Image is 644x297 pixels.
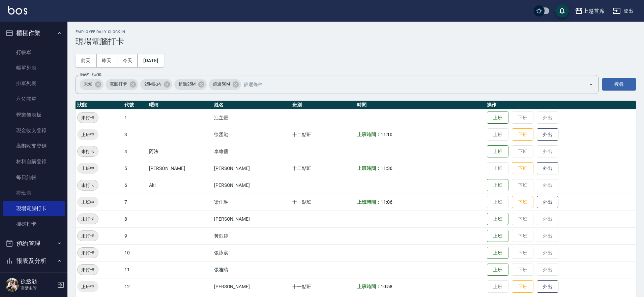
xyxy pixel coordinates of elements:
[212,126,291,143] td: 徐丞勛
[487,112,508,124] button: 上班
[123,143,147,160] td: 4
[96,54,117,67] button: 昨天
[212,160,291,177] td: [PERSON_NAME]
[106,79,138,90] div: 電腦打卡
[3,170,65,185] a: 每日結帳
[80,72,101,77] label: 篩選打卡記錄
[80,81,96,88] span: 未知
[583,7,605,15] div: 上越首席
[242,78,577,90] input: 篩選條件
[138,54,164,67] button: [DATE]
[147,101,212,109] th: 暱稱
[512,128,533,141] button: 下班
[77,131,98,138] span: 上班中
[3,272,65,288] a: 報表目錄
[487,264,508,276] button: 上班
[78,232,98,240] span: 未打卡
[485,101,636,109] th: 操作
[123,177,147,194] td: 6
[487,247,508,259] button: 上班
[78,249,98,256] span: 未打卡
[78,266,98,273] span: 未打卡
[76,37,636,46] h3: 現場電腦打卡
[123,211,147,227] td: 8
[3,60,65,76] a: 帳單列表
[3,185,65,201] a: 排班表
[212,101,291,109] th: 姓名
[357,284,381,289] b: 上班時間：
[212,244,291,261] td: 張詠宸
[602,78,636,91] button: 搜尋
[381,284,392,289] span: 10:58
[512,280,533,293] button: 下班
[147,177,212,194] td: Aki
[140,81,166,88] span: 25M以內
[487,213,508,225] button: 上班
[212,109,291,126] td: 江芷螢
[212,278,291,295] td: [PERSON_NAME]
[3,91,65,107] a: 座位開單
[381,199,392,205] span: 11:06
[537,196,558,208] button: 外出
[140,79,173,90] div: 25M以內
[212,177,291,194] td: [PERSON_NAME]
[3,252,65,270] button: 報表及分析
[78,114,98,121] span: 未打卡
[3,24,65,42] button: 櫃檯作業
[174,79,207,90] div: 超過25M
[357,132,381,137] b: 上班時間：
[355,101,485,109] th: 時間
[123,126,147,143] td: 3
[572,4,607,18] button: 上越首席
[512,196,533,208] button: 下班
[123,101,147,109] th: 代號
[357,166,381,171] b: 上班時間：
[512,162,533,175] button: 下班
[78,182,98,189] span: 未打卡
[381,166,392,171] span: 11:36
[610,5,636,17] button: 登出
[80,79,104,90] div: 未知
[487,145,508,158] button: 上班
[21,278,55,285] h5: 徐丞勛
[291,101,356,109] th: 班別
[586,79,596,90] button: Open
[291,194,356,211] td: 十一點班
[291,160,356,177] td: 十二點班
[123,109,147,126] td: 1
[147,160,212,177] td: [PERSON_NAME]
[76,30,636,34] h2: Employee Daily Clock In
[123,194,147,211] td: 7
[147,143,212,160] td: 阿法
[8,6,27,15] img: Logo
[77,165,98,172] span: 上班中
[487,230,508,242] button: 上班
[77,283,98,290] span: 上班中
[537,128,558,141] button: 外出
[106,81,131,88] span: 電腦打卡
[117,54,138,67] button: 今天
[209,81,234,88] span: 超過50M
[123,244,147,261] td: 10
[212,194,291,211] td: 梁佳琳
[212,143,291,160] td: 李維儒
[3,154,65,169] a: 材料自購登錄
[291,126,356,143] td: 十二點班
[537,162,558,175] button: 外出
[555,4,569,18] button: save
[21,285,55,291] p: 高階主管
[212,261,291,278] td: 張雅晴
[3,45,65,60] a: 打帳單
[537,280,558,293] button: 外出
[3,107,65,123] a: 營業儀表板
[209,79,241,90] div: 超過50M
[3,216,65,232] a: 掃碼打卡
[212,227,291,244] td: 黃鈺婷
[123,278,147,295] td: 12
[3,201,65,216] a: 現場電腦打卡
[3,76,65,91] a: 掛單列表
[76,54,96,67] button: 前天
[123,261,147,278] td: 11
[357,199,381,205] b: 上班時間：
[381,132,392,137] span: 11:10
